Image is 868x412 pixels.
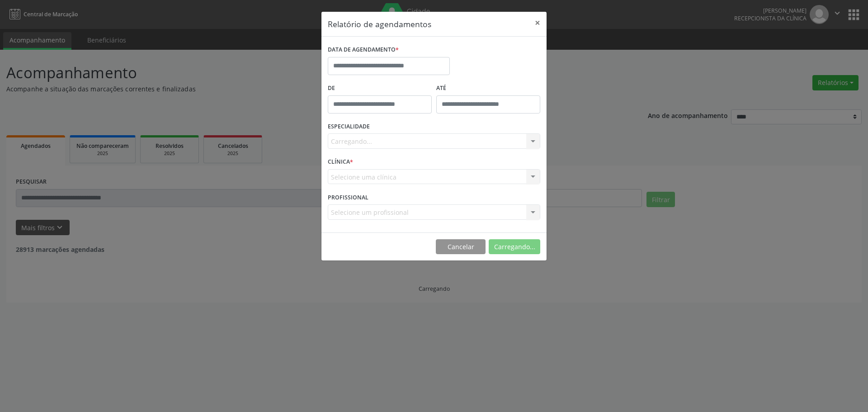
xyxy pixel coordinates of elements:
label: ATÉ [436,81,540,95]
label: PROFISSIONAL [328,190,368,204]
label: CLÍNICA [328,155,353,169]
button: Cancelar [436,239,486,255]
button: Carregando... [489,239,540,255]
button: Close [528,12,547,34]
h5: Relatório de agendamentos [328,18,431,30]
label: DATA DE AGENDAMENTO [328,43,399,57]
label: ESPECIALIDADE [328,120,370,134]
label: De [328,81,432,95]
